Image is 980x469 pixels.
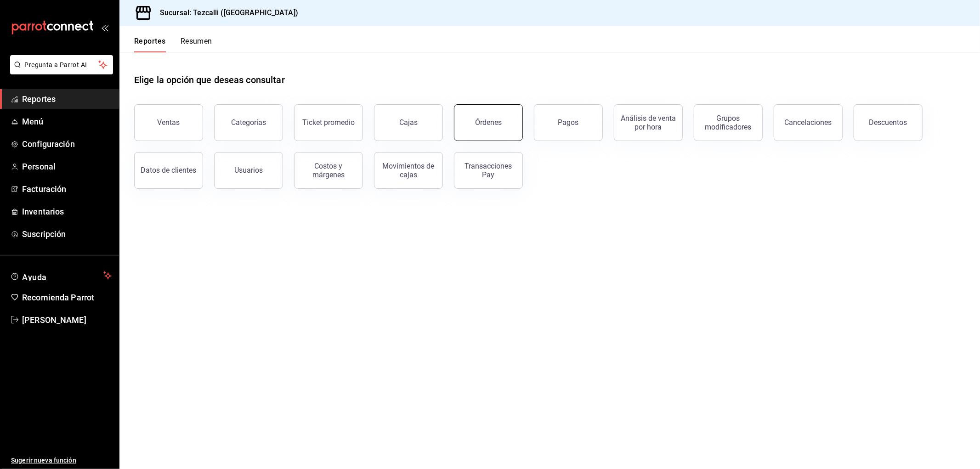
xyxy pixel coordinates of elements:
[694,104,763,141] button: Grupos modificadores
[460,162,517,179] div: Transacciones Pay
[475,118,502,127] div: Órdenes
[22,115,112,128] span: Menú
[134,152,203,189] button: Datos de clientes
[620,114,677,131] div: Análisis de venta por hora
[22,291,112,304] span: Recomienda Parrot
[785,118,832,127] div: Cancelaciones
[134,37,166,52] button: Reportes
[774,104,843,141] button: Cancelaciones
[22,93,112,105] span: Reportes
[158,118,180,127] div: Ventas
[854,104,923,141] button: Descuentos
[374,152,443,189] button: Movimientos de cajas
[134,104,203,141] button: Ventas
[294,104,363,141] button: Ticket promedio
[380,162,437,179] div: Movimientos de cajas
[22,160,112,173] span: Personal
[22,314,112,326] span: [PERSON_NAME]
[614,104,683,141] button: Análisis de venta por hora
[22,228,112,240] span: Suscripción
[700,114,757,131] div: Grupos modificadores
[534,104,603,141] button: Pagos
[101,24,108,31] button: open_drawer_menu
[153,7,298,18] h3: Sucursal: Tezcalli ([GEOGRAPHIC_DATA])
[234,166,263,175] div: Usuarios
[214,152,283,189] button: Usuarios
[181,37,212,52] button: Resumen
[10,55,113,74] button: Pregunta a Parrot AI
[141,166,197,175] div: Datos de clientes
[25,60,99,70] span: Pregunta a Parrot AI
[399,117,418,128] div: Cajas
[869,118,907,127] div: Descuentos
[11,456,112,465] span: Sugerir nueva función
[454,104,523,141] button: Órdenes
[374,104,443,141] a: Cajas
[134,37,212,52] div: navigation tabs
[6,67,113,76] a: Pregunta a Parrot AI
[22,138,112,150] span: Configuración
[22,270,100,281] span: Ayuda
[558,118,579,127] div: Pagos
[294,152,363,189] button: Costos y márgenes
[300,162,357,179] div: Costos y márgenes
[22,205,112,218] span: Inventarios
[22,183,112,195] span: Facturación
[454,152,523,189] button: Transacciones Pay
[231,118,266,127] div: Categorías
[134,73,285,87] h1: Elige la opción que deseas consultar
[214,104,283,141] button: Categorías
[302,118,355,127] div: Ticket promedio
